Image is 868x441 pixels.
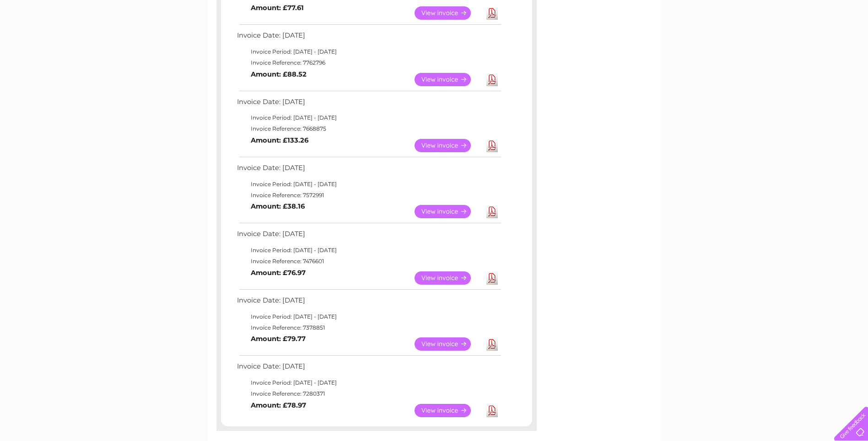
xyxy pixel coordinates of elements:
[235,245,502,256] td: Invoice Period: [DATE] - [DATE]
[486,6,498,20] a: Download
[486,337,498,351] a: Download
[235,179,502,190] td: Invoice Period: [DATE] - [DATE]
[235,360,502,377] td: Invoice Date: [DATE]
[788,39,802,46] a: Blog
[235,96,502,113] td: Invoice Date: [DATE]
[235,123,502,134] td: Invoice Reference: 7668875
[415,337,482,351] a: View
[218,5,651,44] div: Clear Business is a trading name of Verastar Limited (registered in [GEOGRAPHIC_DATA] No. 3667643...
[235,228,502,245] td: Invoice Date: [DATE]
[486,205,498,218] a: Download
[415,271,482,285] a: View
[251,70,307,78] b: Amount: £88.52
[30,24,77,52] img: logo.png
[235,294,502,311] td: Invoice Date: [DATE]
[235,190,502,201] td: Invoice Reference: 7572991
[486,271,498,285] a: Download
[707,39,724,46] a: Water
[695,5,759,16] a: 0333 014 3131
[415,404,482,417] a: View
[235,311,502,322] td: Invoice Period: [DATE] - [DATE]
[415,139,482,152] a: View
[486,139,498,152] a: Download
[251,269,306,277] b: Amount: £76.97
[251,335,306,343] b: Amount: £79.77
[251,401,306,409] b: Amount: £78.97
[235,322,502,333] td: Invoice Reference: 7378851
[251,4,304,12] b: Amount: £77.61
[235,162,502,179] td: Invoice Date: [DATE]
[235,29,502,46] td: Invoice Date: [DATE]
[486,404,498,417] a: Download
[235,112,502,123] td: Invoice Period: [DATE] - [DATE]
[251,202,305,210] b: Amount: £38.16
[235,46,502,57] td: Invoice Period: [DATE] - [DATE]
[235,256,502,267] td: Invoice Reference: 7476601
[235,57,502,68] td: Invoice Reference: 7762796
[235,377,502,388] td: Invoice Period: [DATE] - [DATE]
[838,39,859,46] a: Log out
[755,39,783,46] a: Telecoms
[807,39,830,46] a: Contact
[251,136,308,144] b: Amount: £133.26
[486,73,498,86] a: Download
[415,73,482,86] a: View
[235,388,502,399] td: Invoice Reference: 7280371
[730,39,750,46] a: Energy
[415,205,482,218] a: View
[415,6,482,20] a: View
